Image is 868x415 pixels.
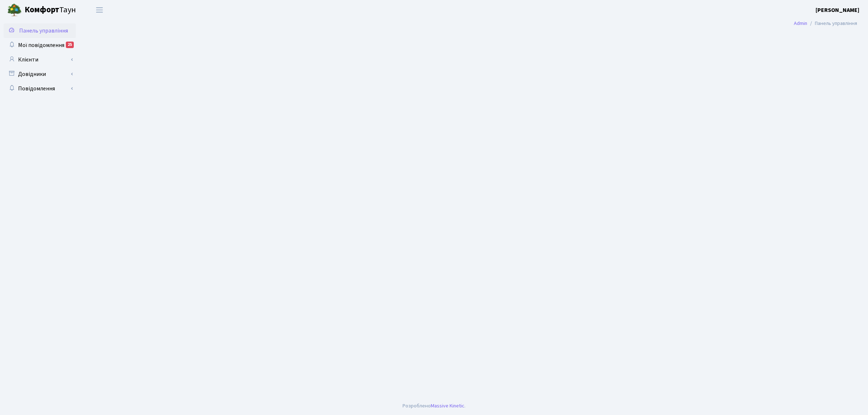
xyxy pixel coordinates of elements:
a: Мої повідомлення25 [4,38,76,52]
nav: breadcrumb [783,16,868,31]
a: Довідники [4,67,76,81]
a: Повідомлення [4,81,76,96]
div: Розроблено . [403,402,465,410]
a: Панель управління [4,23,76,38]
img: logo.png [7,3,22,17]
span: Мої повідомлення [18,41,64,49]
span: Таун [25,4,76,16]
a: Admin [794,20,807,27]
div: 25 [66,42,74,48]
a: [PERSON_NAME] [816,6,859,14]
b: Комфорт [25,4,59,16]
li: Панель управління [807,20,857,27]
span: Панель управління [19,27,68,35]
a: Клієнти [4,52,76,67]
button: Переключити навігацію [90,4,109,16]
a: Massive Kinetic [431,402,464,410]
